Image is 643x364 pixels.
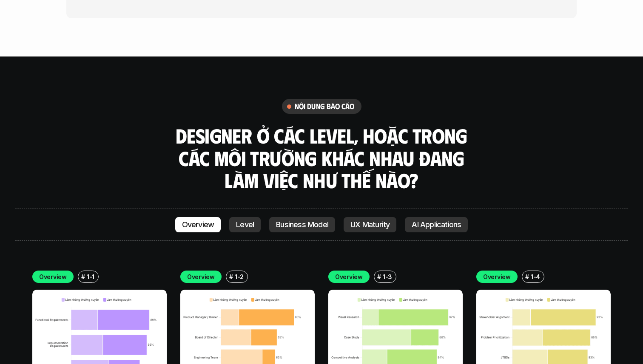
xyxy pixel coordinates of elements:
[269,217,335,232] a: Business Model
[412,220,461,229] p: AI Applications
[335,272,363,281] p: Overview
[187,272,215,281] p: Overview
[483,272,511,281] p: Overview
[344,217,396,232] a: UX Maturity
[87,272,94,281] p: 1-1
[173,124,470,192] h3: Designer ở các level, hoặc trong các môi trường khác nhau đang làm việc như thế nào?
[182,220,214,229] p: Overview
[531,272,540,281] p: 1-4
[39,272,67,281] p: Overview
[405,217,468,232] a: AI Applications
[81,274,85,280] h6: #
[235,272,244,281] p: 1-2
[229,217,261,232] a: Level
[383,272,392,281] p: 1-3
[377,274,381,280] h6: #
[236,220,254,229] p: Level
[295,102,355,111] h6: nội dung báo cáo
[350,220,390,229] p: UX Maturity
[525,274,529,280] h6: #
[229,274,233,280] h6: #
[175,217,221,232] a: Overview
[276,220,328,229] p: Business Model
